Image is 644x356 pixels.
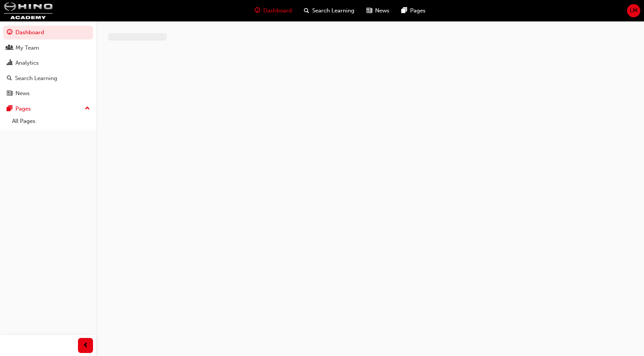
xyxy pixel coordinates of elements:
[3,41,93,55] a: My Team
[9,115,93,127] a: All Pages
[3,26,93,39] a: Dashboard
[7,106,12,112] span: pages-icon
[7,45,12,52] span: people-icon
[410,6,426,15] span: Pages
[85,104,90,114] span: up-icon
[630,6,638,15] span: LM
[4,2,53,19] img: hinoacademy
[7,60,12,67] span: chart-icon
[3,56,93,70] a: Analytics
[366,6,372,15] span: news-icon
[7,90,12,97] span: news-icon
[3,102,93,116] button: Pages
[395,3,432,18] a: pages-iconPages
[249,3,298,18] a: guage-iconDashboard
[83,341,89,350] span: prev-icon
[15,59,39,67] div: Analytics
[401,6,407,15] span: pages-icon
[304,6,309,15] span: search-icon
[263,6,292,15] span: Dashboard
[15,74,57,83] div: Search Learning
[312,6,354,15] span: Search Learning
[15,89,30,98] div: News
[7,29,12,36] span: guage-icon
[7,75,12,82] span: search-icon
[375,6,389,15] span: News
[298,3,360,18] a: search-iconSearch Learning
[360,3,395,18] a: news-iconNews
[15,105,31,113] div: Pages
[255,6,260,15] span: guage-icon
[3,86,93,100] a: News
[3,24,93,102] button: DashboardMy TeamAnalyticsSearch LearningNews
[3,71,93,85] a: Search Learning
[15,44,39,52] div: My Team
[627,4,640,17] button: LM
